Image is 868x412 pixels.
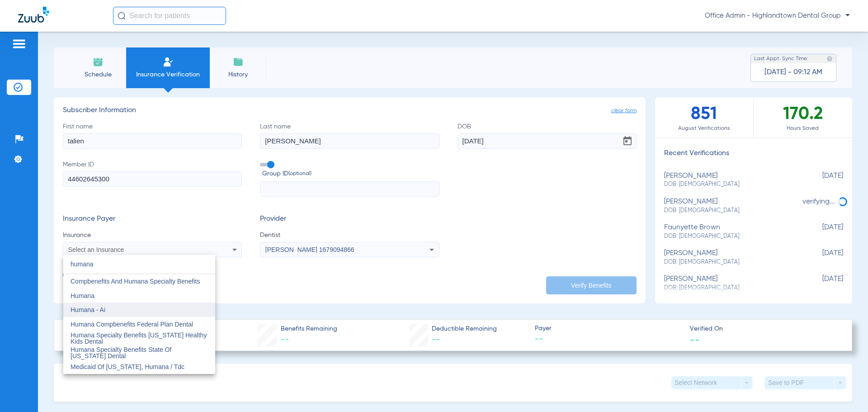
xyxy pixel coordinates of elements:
span: Humana [71,292,94,299]
iframe: Chat Widget [823,369,868,412]
input: dropdown search [63,255,215,274]
span: Medicaid Of [US_STATE], Humana / Tdc [71,363,184,370]
span: Compbenefits And Humana Specialty Benefits [71,278,200,285]
span: Humana Specialty Benefits State Of [US_STATE] Dental [71,346,171,360]
span: Humana Specialty Benefits [US_STATE] Healthy Kids Dental [71,331,207,345]
span: Humana Compbenefits Federal Plan Dental [71,321,193,328]
span: Humana - Ai [71,306,105,313]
